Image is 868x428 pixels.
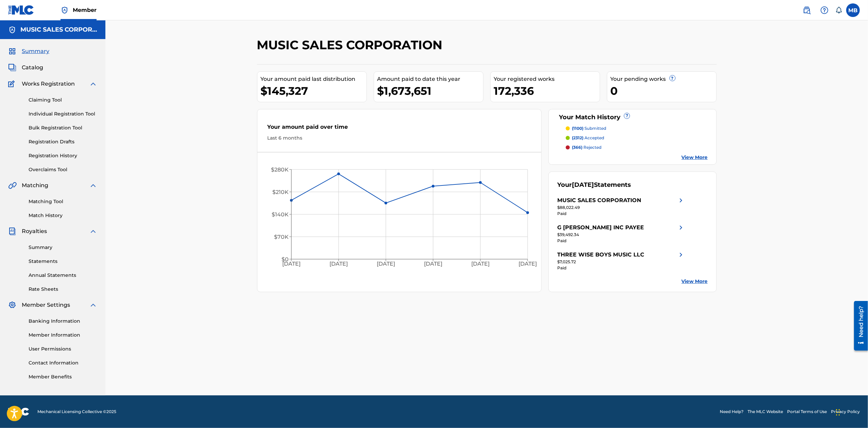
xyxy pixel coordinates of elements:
a: Need Help? [720,409,744,415]
span: Summary [22,47,49,55]
div: Your Statements [557,180,631,190]
h2: MUSIC SALES CORPORATION [257,37,446,53]
tspan: $210K [272,189,289,195]
div: 172,336 [494,83,600,99]
a: Contact Information [29,359,97,367]
tspan: [DATE] [329,261,348,267]
div: Drag [836,402,840,423]
span: Member [73,6,97,14]
a: Individual Registration Tool [29,110,97,118]
tspan: [DATE] [424,261,442,267]
div: Last 6 months [268,135,531,142]
a: Statements [29,258,97,265]
img: Member Settings [8,301,16,309]
a: THREE WISE BOYS MUSIC LLCright chevron icon$7,025.72Paid [557,251,685,271]
div: MUSIC SALES CORPORATION [557,196,641,204]
div: Notifications [835,7,842,14]
img: Royalties [8,227,16,235]
tspan: [DATE] [471,261,490,267]
img: expand [89,301,97,309]
a: The MLC Website [748,409,783,415]
img: help [820,6,829,14]
tspan: $70K [274,234,289,240]
img: expand [89,80,97,88]
div: G [PERSON_NAME] INC PAYEE [557,224,644,232]
tspan: [DATE] [377,261,395,267]
div: Paid [557,265,685,271]
a: Overclaims Tool [29,166,97,173]
span: Works Registration [22,80,75,88]
tspan: $280K [271,166,289,173]
div: $39,492.34 [557,232,685,238]
span: (2312) [572,135,583,140]
tspan: [DATE] [282,261,301,267]
div: Your Match History [557,113,708,122]
a: User Permissions [29,345,97,353]
a: Privacy Policy [831,409,860,415]
div: Your amount paid last distribution [261,75,367,83]
a: MUSIC SALES CORPORATIONright chevron icon$88,022.49Paid [557,196,685,217]
span: (366) [572,145,582,150]
p: submitted [572,125,606,131]
a: Member Information [29,332,97,339]
img: search [803,6,811,14]
div: User Menu [846,3,860,17]
a: View More [682,278,708,285]
a: Registration History [29,152,97,159]
img: Accounts [8,26,16,34]
a: Public Search [800,3,814,17]
iframe: Chat Widget [834,395,868,428]
a: SummarySummary [8,47,49,55]
div: Paid [557,238,685,244]
a: Claiming Tool [29,96,97,104]
div: $7,025.72 [557,259,685,265]
a: Banking Information [29,318,97,325]
img: expand [89,227,97,235]
img: right chevron icon [677,251,685,259]
a: Member Benefits [29,373,97,380]
span: [DATE] [572,181,594,189]
span: Mechanical Licensing Collective © 2025 [37,409,116,415]
a: Match History [29,212,97,219]
a: Registration Drafts [29,138,97,145]
img: Works Registration [8,80,17,88]
a: G [PERSON_NAME] INC PAYEEright chevron icon$39,492.34Paid [557,224,685,244]
div: Your pending works [611,75,716,83]
span: ? [670,75,675,81]
div: THREE WISE BOYS MUSIC LLC [557,251,644,259]
p: accepted [572,135,604,141]
tspan: $0 [282,256,289,263]
a: (1100) submitted [566,125,708,131]
span: Royalties [22,227,47,235]
div: 0 [611,83,716,99]
img: right chevron icon [677,196,685,204]
a: Matching Tool [29,198,97,205]
img: right chevron icon [677,224,685,232]
div: Paid [557,211,685,217]
a: Summary [29,244,97,251]
a: View More [682,154,708,161]
div: Your amount paid over time [268,123,531,135]
p: rejected [572,144,601,150]
img: MLC Logo [8,5,34,15]
div: Your registered works [494,75,600,83]
img: Summary [8,47,16,55]
a: Annual Statements [29,272,97,279]
div: $145,327 [261,83,367,99]
div: $1,673,651 [377,83,483,99]
img: Top Rightsholder [61,6,69,14]
div: $88,022.49 [557,204,685,211]
span: (1100) [572,126,583,131]
tspan: [DATE] [518,261,537,267]
a: CatalogCatalog [8,64,43,72]
iframe: Resource Center [849,299,868,353]
img: Matching [8,181,17,190]
span: ? [624,113,630,119]
a: (366) rejected [566,144,708,150]
a: (2312) accepted [566,135,708,141]
span: Member Settings [22,301,70,309]
img: Catalog [8,64,16,72]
